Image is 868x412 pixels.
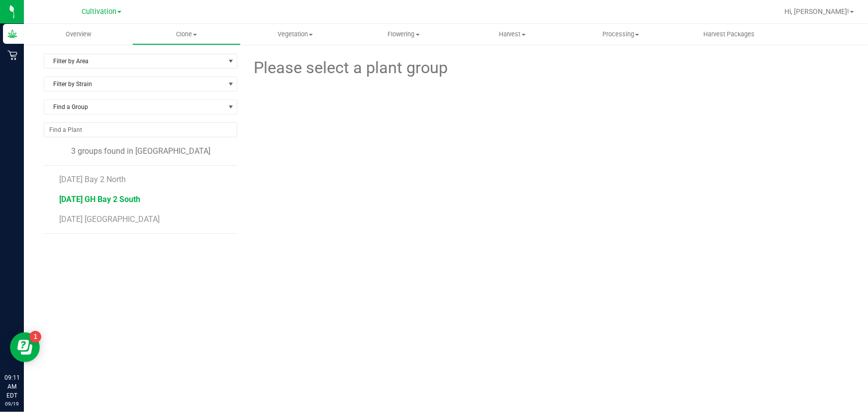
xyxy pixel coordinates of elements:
[59,214,160,224] span: [DATE] [GEOGRAPHIC_DATA]
[24,24,132,45] a: Overview
[52,30,104,39] span: Overview
[784,7,849,15] span: Hi, [PERSON_NAME]!
[4,400,19,408] p: 09/19
[44,54,224,68] span: Filter by Area
[567,30,675,39] span: Processing
[675,24,783,45] a: Harvest Packages
[59,175,126,184] span: [DATE] Bay 2 North
[459,30,566,39] span: Harvest
[59,195,140,204] span: [DATE] GH Bay 2 South
[350,24,458,45] a: Flowering
[252,56,448,80] span: Please select a plant group
[44,145,237,157] div: 3 groups found in [GEOGRAPHIC_DATA]
[44,123,237,137] input: NO DATA FOUND
[44,100,224,114] span: Find a Group
[132,24,241,45] a: Clone
[44,77,224,91] span: Filter by Strain
[224,54,237,68] span: select
[7,29,17,39] inline-svg: Grow
[690,30,769,39] span: Harvest Packages
[82,7,116,16] span: Cultivation
[350,30,458,39] span: Flowering
[241,30,349,39] span: Vegetation
[241,24,349,45] a: Vegetation
[4,373,19,400] p: 09:11 AM EDT
[7,50,17,60] inline-svg: Retail
[29,331,41,343] iframe: Resource center unread badge
[133,30,240,39] span: Clone
[10,332,40,362] iframe: Resource center
[458,24,567,45] a: Harvest
[567,24,675,45] a: Processing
